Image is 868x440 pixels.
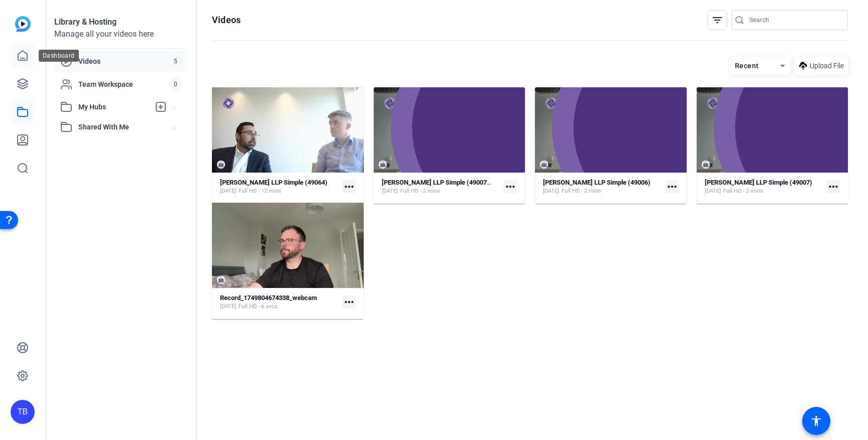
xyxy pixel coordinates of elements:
[169,79,182,90] span: 0
[810,61,844,71] span: Upload File
[15,16,31,32] img: blue-gradient.svg
[220,179,328,186] strong: [PERSON_NAME] LLP Simple (49064)
[220,187,236,195] span: [DATE]
[343,296,356,309] mat-icon: more_horiz
[735,62,759,70] span: Recent
[543,187,559,195] span: [DATE]
[78,56,169,66] span: Videos
[827,180,840,193] mat-icon: more_horiz
[562,187,601,195] span: Full HD - 2 mins
[212,14,241,26] h1: Videos
[382,187,398,195] span: [DATE]
[711,14,723,26] mat-icon: filter_list
[400,187,440,195] span: Full HD - 2 mins
[666,180,679,193] mat-icon: more_horiz
[705,187,721,195] span: [DATE]
[39,50,79,62] div: Dashboard
[382,179,510,186] strong: [PERSON_NAME] LLP Simple (49007) - Copy
[504,180,517,193] mat-icon: more_horiz
[169,56,182,67] span: 5
[11,400,35,424] div: TB
[749,14,840,26] input: Search
[78,79,169,89] span: Team Workspace
[220,294,317,302] strong: Record_1749804674338_webcam
[78,122,172,132] span: Shared With Me
[220,294,339,311] a: Record_1749804674338_webcam[DATE]Full HD - 6 secs
[382,179,500,195] a: [PERSON_NAME] LLP Simple (49007) - Copy[DATE]Full HD - 2 mins
[543,179,662,195] a: [PERSON_NAME] LLP Simple (49006)[DATE]Full HD - 2 mins
[220,179,339,195] a: [PERSON_NAME] LLP Simple (49064)[DATE]Full HD - 12 mins
[54,97,188,117] mat-expansion-panel-header: My Hubs
[343,180,356,193] mat-icon: more_horiz
[239,303,278,311] span: Full HD - 6 secs
[543,179,650,186] strong: [PERSON_NAME] LLP Simple (49006)
[239,187,281,195] span: Full HD - 12 mins
[705,179,823,195] a: [PERSON_NAME] LLP Simple (49007)[DATE]Full HD - 2 mins
[810,415,822,427] mat-icon: accessibility
[54,117,188,137] mat-expansion-panel-header: Shared With Me
[220,303,236,311] span: [DATE]
[78,102,150,112] span: My Hubs
[795,57,848,75] button: Upload File
[54,16,188,28] div: Library & Hosting
[54,28,188,40] div: Manage all your videos here
[723,187,763,195] span: Full HD - 2 mins
[705,179,812,186] strong: [PERSON_NAME] LLP Simple (49007)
